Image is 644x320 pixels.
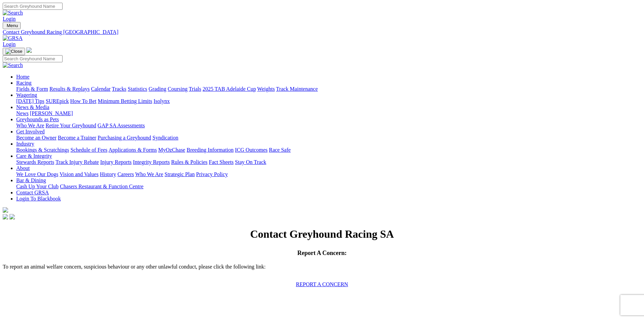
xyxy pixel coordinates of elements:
[16,153,52,159] a: Care & Integrity
[133,159,170,165] a: Integrity Reports
[112,86,126,92] a: Tracks
[3,214,8,219] img: facebook.svg
[9,214,15,219] img: twitter.svg
[16,74,29,80] a: Home
[16,147,69,153] a: Bookings & Scratchings
[16,98,641,104] div: Wagering
[209,159,234,165] a: Fact Sheets
[16,196,61,201] a: Login To Blackbook
[55,159,99,165] a: Track Injury Rebate
[153,98,170,104] a: Isolynx
[149,86,166,92] a: Grading
[98,98,152,104] a: Minimum Betting Limits
[26,47,32,53] img: logo-grsa-white.png
[235,159,266,165] a: Stay On Track
[16,135,56,141] a: Become an Owner
[117,171,134,177] a: Careers
[58,135,96,141] a: Become a Trainer
[135,171,163,177] a: Who We Are
[3,55,63,62] input: Search
[187,147,234,153] a: Breeding Information
[235,147,267,153] a: ICG Outcomes
[3,41,16,47] a: Login
[109,147,157,153] a: Applications & Forms
[16,190,49,195] a: Contact GRSA
[16,171,58,177] a: We Love Our Dogs
[16,98,44,104] a: [DATE] Tips
[158,147,185,153] a: MyOzChase
[16,141,34,147] a: Industry
[168,86,188,92] a: Coursing
[152,135,178,141] a: Syndication
[46,123,96,128] a: Retire Your Greyhound
[59,171,98,177] a: Vision and Values
[296,281,348,287] a: REPORT A CONCERN
[3,22,21,29] button: Toggle navigation
[196,171,228,177] a: Privacy Policy
[3,29,641,35] a: Contact Greyhound Racing [GEOGRAPHIC_DATA]
[3,48,25,55] button: Toggle navigation
[100,171,116,177] a: History
[3,228,641,240] h1: Contact Greyhound Racing SA
[202,86,256,92] a: 2025 TAB Adelaide Cup
[16,147,641,153] div: Industry
[16,177,46,183] a: Bar & Dining
[46,98,69,104] a: SUREpick
[49,86,90,92] a: Results & Replays
[16,171,641,177] div: About
[165,171,195,177] a: Strategic Plan
[189,86,201,92] a: Trials
[3,207,8,213] img: logo-grsa-white.png
[3,35,23,41] img: GRSA
[16,86,641,92] div: Racing
[70,98,97,104] a: How To Bet
[16,159,54,165] a: Stewards Reports
[16,123,44,128] a: Who We Are
[5,49,22,54] img: Close
[16,159,641,165] div: Care & Integrity
[16,104,49,110] a: News & Media
[16,123,641,129] div: Greyhounds as Pets
[171,159,208,165] a: Rules & Policies
[100,159,132,165] a: Injury Reports
[3,62,23,68] img: Search
[98,135,151,141] a: Purchasing a Greyhound
[3,264,641,276] p: To report an animal welfare concern, suspicious behaviour or any other unlawful conduct, please c...
[3,10,23,16] img: Search
[269,147,290,153] a: Race Safe
[16,92,37,98] a: Wagering
[3,3,63,10] input: Search
[16,184,641,190] div: Bar & Dining
[91,86,111,92] a: Calendar
[16,116,59,122] a: Greyhounds as Pets
[276,86,318,92] a: Track Maintenance
[60,184,143,189] a: Chasers Restaurant & Function Centre
[70,147,107,153] a: Schedule of Fees
[128,86,147,92] a: Statistics
[297,250,347,256] span: Report A Concern:
[16,135,641,141] div: Get Involved
[16,129,45,134] a: Get Involved
[16,86,48,92] a: Fields & Form
[16,165,30,171] a: About
[257,86,275,92] a: Weights
[98,123,145,128] a: GAP SA Assessments
[30,110,73,116] a: [PERSON_NAME]
[7,23,18,28] span: Menu
[16,80,31,86] a: Racing
[16,110,641,116] div: News & Media
[16,110,28,116] a: News
[3,16,16,22] a: Login
[16,184,58,189] a: Cash Up Your Club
